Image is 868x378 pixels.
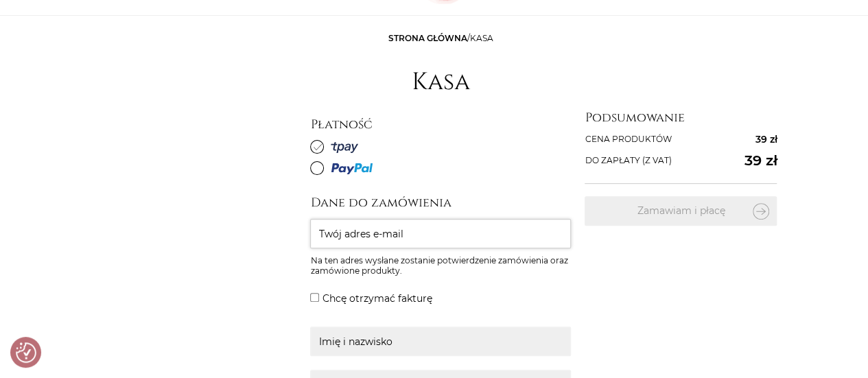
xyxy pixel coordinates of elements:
p: Do zapłaty (z vat) [585,152,777,169]
span: Na ten adres wysłane zostanie potwierdzenie zamówienia oraz zamówione produkty. [310,255,571,276]
input: Twój adres e-mail [310,219,571,248]
img: Revisit consent button [16,342,36,363]
label: Chcę otrzymać fakturę [322,290,432,307]
span: 39 zł [744,152,777,169]
span: / [388,33,493,43]
span: 39 zł [755,130,777,148]
button: Zamawiam i płacę [585,196,777,226]
h2: Podsumowanie [585,110,777,126]
legend: Dane do zamówienia [310,194,571,212]
input: Imię i nazwisko [310,327,571,356]
p: Cena produktów [585,130,777,148]
button: Preferencje co do zgód [16,342,36,363]
span: Kasa [470,33,493,43]
h2: Płatność [310,117,571,132]
h1: Kasa [412,68,470,97]
a: Strona główna [388,33,467,43]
